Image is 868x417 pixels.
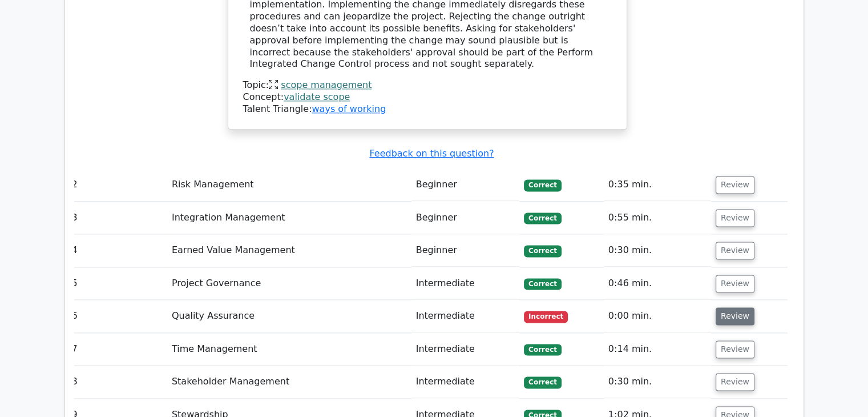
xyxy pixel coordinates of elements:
[284,91,350,102] a: validate scope
[411,169,520,201] td: Beginner
[312,103,386,114] a: ways of working
[167,202,411,234] td: Integration Management
[604,333,711,366] td: 0:14 min.
[167,300,411,332] td: Quality Assurance
[604,169,711,201] td: 0:35 min.
[524,376,561,388] span: Correct
[604,267,711,300] td: 0:46 min.
[716,176,754,194] button: Review
[67,202,167,234] td: 3
[411,234,520,267] td: Beginner
[243,79,612,115] div: Talent Triangle:
[604,202,711,234] td: 0:55 min.
[67,234,167,267] td: 4
[524,212,561,224] span: Correct
[716,307,754,325] button: Review
[716,373,754,391] button: Review
[411,366,520,398] td: Intermediate
[67,267,167,300] td: 5
[281,79,372,90] a: scope management
[411,267,520,300] td: Intermediate
[167,333,411,366] td: Time Management
[67,333,167,366] td: 7
[167,366,411,398] td: Stakeholder Management
[524,245,561,256] span: Correct
[67,169,167,201] td: 2
[411,333,520,366] td: Intermediate
[716,209,754,227] button: Review
[604,366,711,398] td: 0:30 min.
[67,300,167,332] td: 6
[167,169,411,201] td: Risk Management
[167,267,411,300] td: Project Governance
[369,148,494,159] a: Feedback on this question?
[716,340,754,358] button: Review
[524,278,561,290] span: Correct
[716,275,754,292] button: Review
[524,311,568,322] span: Incorrect
[604,300,711,332] td: 0:00 min.
[716,242,754,259] button: Review
[604,234,711,267] td: 0:30 min.
[167,234,411,267] td: Earned Value Management
[524,344,561,355] span: Correct
[411,202,520,234] td: Beginner
[243,91,612,103] div: Concept:
[411,300,520,332] td: Intermediate
[67,366,167,398] td: 8
[243,79,612,91] div: Topic:
[524,179,561,191] span: Correct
